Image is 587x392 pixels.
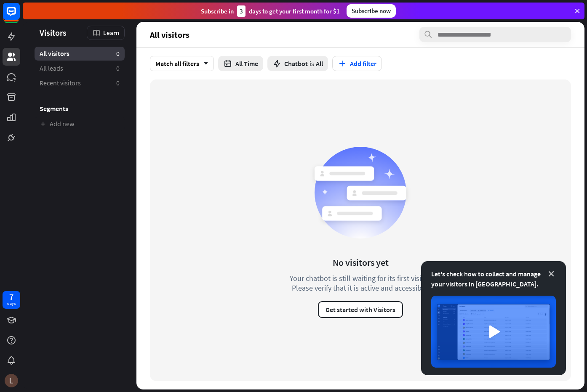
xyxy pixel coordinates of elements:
[316,59,323,68] span: All
[7,3,32,29] button: Open LiveChat chat widget
[347,4,396,18] div: Subscribe now
[150,56,214,71] div: Match all filters
[318,301,403,318] button: Get started with Visitors
[116,79,120,87] aside: 0
[431,296,556,368] img: image
[310,59,314,68] span: is
[35,117,125,131] a: Add new
[201,5,340,17] div: Subscribe in days to get your first month for $1
[237,5,245,17] div: 3
[40,28,67,37] span: Visitors
[116,64,120,73] aside: 0
[40,49,69,58] span: All visitors
[199,61,208,66] i: arrow_down
[431,269,556,289] div: Let's check how to collect and manage your visitors in [GEOGRAPHIC_DATA].
[218,56,263,71] button: All Time
[9,293,13,301] div: 7
[40,79,81,87] span: Recent visitors
[150,30,189,40] span: All visitors
[103,29,119,37] span: Learn
[40,64,63,73] span: All leads
[333,257,389,268] div: No visitors yet
[35,61,125,75] a: All leads 0
[116,49,120,58] aside: 0
[7,301,16,307] div: days
[332,56,382,71] button: Add filter
[284,59,308,68] span: Chatbot
[274,273,447,293] div: Your chatbot is still waiting for its first visitor. Please verify that it is active and accessible.
[3,291,20,309] a: 7 days
[35,104,125,113] h3: Segments
[35,76,125,90] a: Recent visitors 0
